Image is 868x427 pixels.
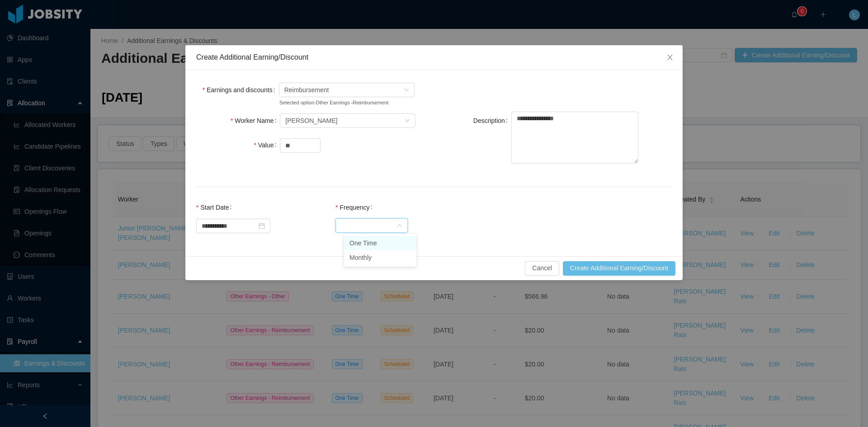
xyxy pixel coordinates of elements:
label: Earnings and discounts [203,86,279,94]
div: Create Additional Earning/Discount [196,52,672,62]
div: Michel Graciano [285,114,337,127]
button: Cancel [525,261,559,276]
textarea: Description [511,112,638,164]
button: Create Additional Earning/Discount [563,261,675,276]
button: Close [657,45,683,70]
label: Worker Name [231,117,280,124]
label: Description [473,117,511,124]
li: Monthly [344,250,416,265]
i: icon: down [397,223,402,229]
span: Reimbursement [284,83,329,97]
li: One Time [344,236,416,250]
i: icon: down [404,87,409,94]
i: icon: calendar [259,223,265,229]
label: Frequency [335,204,376,211]
label: Value [254,141,280,149]
input: Value [280,139,320,152]
small: Selected option: Other Earnings - Reimbursement [279,99,394,107]
i: icon: close [666,54,674,61]
label: Start Date [196,204,235,211]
